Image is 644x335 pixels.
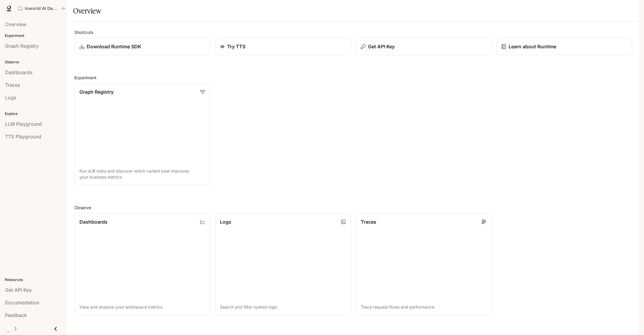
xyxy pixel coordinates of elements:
p: Try TTS [227,43,245,50]
p: Graph Registry [79,88,114,95]
p: Search and filter system logs [220,304,346,310]
a: Learn about Runtime [496,38,632,55]
a: DashboardsView and analyze your workspace metrics [74,213,210,315]
a: LogsSearch and filter system logs [215,213,351,315]
p: View and analyze your workspace metrics [79,304,205,310]
a: TracesTrace request flows and performance [356,213,491,315]
p: Traces [361,218,376,225]
h2: Experiment [74,74,632,81]
h2: Observe [74,204,632,211]
h2: Shortcuts [74,29,632,35]
h1: Overview [73,5,101,17]
p: Download Runtime SDK [87,43,141,50]
p: Learn about Runtime [509,43,556,50]
p: Dashboards [79,218,108,225]
button: Get API Key [356,38,491,55]
p: Get API Key [368,43,395,50]
button: All workspaces [16,2,68,14]
p: Inworld AI Demos [25,6,58,11]
a: Download Runtime SDK [74,38,210,55]
a: Graph RegistryRun A/B tests and discover which variant best improves your business metrics [74,83,210,185]
p: Logs [220,218,231,225]
p: Run A/B tests and discover which variant best improves your business metrics [79,168,205,180]
p: Trace request flows and performance [361,304,486,310]
a: Try TTS [215,38,351,55]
